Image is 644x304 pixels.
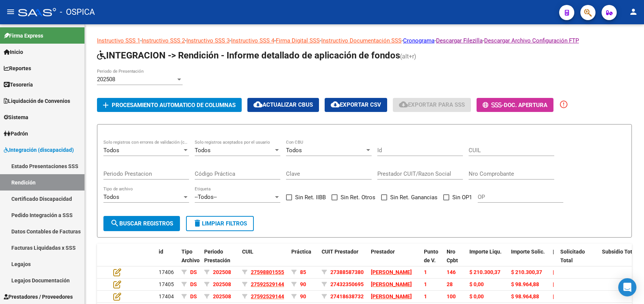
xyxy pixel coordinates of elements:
[477,98,553,112] button: -Doc. Apertura
[469,281,484,287] span: $ 0,00
[325,98,387,112] button: Exportar CSV
[319,244,368,277] datatable-header-cell: CUIT Prestador
[330,281,364,287] span: 27432350695
[193,220,247,227] span: Limpiar filtros
[213,269,231,275] span: 202508
[466,244,508,277] datatable-header-cell: Importe Liqu.
[178,244,201,277] datatable-header-cell: Tipo Archivo
[186,37,230,44] a: Instructivo SSS 3
[231,37,274,44] a: Instructivo SSS 4
[251,293,284,299] span: 27592529144
[559,100,568,109] mat-icon: error_outline
[447,269,456,275] span: 146
[330,293,364,299] span: 27418638732
[371,249,395,255] span: Prestador
[239,244,288,277] datatable-header-cell: CUIL
[4,146,74,154] span: Integración (discapacidad)
[286,147,302,154] span: Todos
[193,219,202,228] mat-icon: delete
[201,244,239,277] datatable-header-cell: Periodo Prestación
[469,269,500,275] span: $ 210.300,37
[424,293,427,299] span: 1
[6,7,15,16] mat-icon: menu
[291,249,311,255] span: Práctica
[553,293,554,299] span: |
[204,249,230,263] span: Periodo Prestación
[97,76,115,83] span: 202508
[436,37,483,44] a: Descargar Filezilla
[181,249,200,263] span: Tipo Archivo
[253,100,263,109] mat-icon: cloud_download
[190,269,197,275] span: DS
[103,194,119,200] span: Todos
[602,249,637,255] span: Subsidio Total
[399,100,408,109] mat-icon: cloud_download
[295,193,326,202] span: Sin Ret. IIBB
[242,249,253,255] span: CUIL
[508,244,550,277] datatable-header-cell: Importe Solic.
[511,293,539,299] span: $ 98.964,88
[483,102,504,109] span: -
[186,216,254,231] button: Limpiar filtros
[553,281,554,287] span: |
[557,244,599,277] datatable-header-cell: Solicitado Total
[300,293,306,299] span: 90
[371,293,412,299] span: [PERSON_NAME]
[276,37,320,44] a: Firma Digital SSS
[253,101,313,108] span: Actualizar CBUs
[4,80,33,89] span: Tesorería
[142,37,185,44] a: Instructivo SSS 2
[101,101,110,110] mat-icon: add
[424,249,438,263] span: Punto de V.
[403,37,435,44] a: Cronograma
[190,281,197,287] span: DS
[213,293,231,299] span: 202508
[421,244,444,277] datatable-header-cell: Punto de V.
[484,37,579,44] a: Descargar Archivo Configuración FTP
[159,268,175,277] div: 17406
[288,244,319,277] datatable-header-cell: Práctica
[452,193,472,202] span: Sin OP1
[4,48,23,56] span: Inicio
[156,244,178,277] datatable-header-cell: id
[424,269,427,275] span: 1
[251,281,284,287] span: 27592529144
[251,269,284,275] span: 27598801555
[368,244,421,277] datatable-header-cell: Prestador
[618,278,636,296] div: Open Intercom Messenger
[469,293,484,299] span: $ 0,00
[103,216,180,231] button: Buscar registros
[629,7,638,16] mat-icon: person
[300,281,306,287] span: 90
[341,193,375,202] span: Sin Ret. Otros
[322,249,358,255] span: CUIT Prestador
[213,281,231,287] span: 202508
[97,50,400,61] span: INTEGRACION -> Rendición - Informe detallado de aplicación de fondos
[504,102,547,109] span: Doc. Apertura
[400,53,416,60] span: (alt+r)
[4,97,70,105] span: Liquidación de Convenios
[331,100,340,109] mat-icon: cloud_download
[511,281,539,287] span: $ 98.964,88
[195,147,211,154] span: Todos
[190,293,197,299] span: DS
[4,64,31,72] span: Reportes
[553,269,554,275] span: |
[159,292,175,301] div: 17404
[195,194,217,200] span: --Todos--
[390,193,438,202] span: Sin Ret. Ganancias
[511,249,545,255] span: Importe Solic.
[424,281,427,287] span: 1
[330,269,364,275] span: 27388587380
[511,269,542,275] span: $ 210.300,37
[599,244,641,277] datatable-header-cell: Subsidio Total
[110,219,119,228] mat-icon: search
[4,129,28,138] span: Padrón
[60,4,95,20] span: - OSPICA
[331,101,381,108] span: Exportar CSV
[112,102,236,109] span: Procesamiento automatico de columnas
[4,32,43,40] span: Firma Express
[4,113,28,121] span: Sistema
[159,280,175,289] div: 17405
[469,249,502,255] span: Importe Liqu.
